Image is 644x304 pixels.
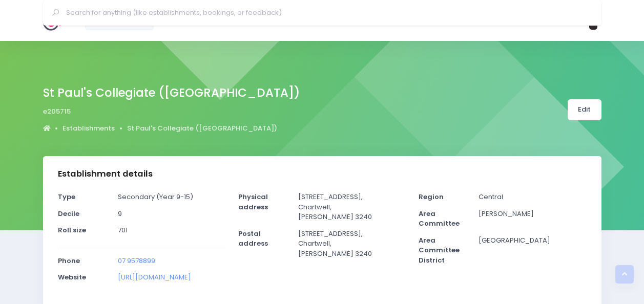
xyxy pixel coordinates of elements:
[58,256,80,266] strong: Phone
[118,209,225,219] p: 9
[127,123,277,134] a: St Paul's Collegiate ([GEOGRAPHIC_DATA])
[58,225,86,235] strong: Roll size
[419,209,460,229] strong: Area Committee
[118,256,155,266] a: 07 9578899
[43,86,300,100] h2: St Paul's Collegiate ([GEOGRAPHIC_DATA])
[298,192,406,222] p: [STREET_ADDRESS], Chartwell, [PERSON_NAME] 3240
[479,235,586,246] p: [GEOGRAPHIC_DATA]
[238,192,268,212] strong: Physical address
[58,209,79,219] strong: Decile
[419,235,460,265] strong: Area Committee District
[58,192,75,202] strong: Type
[298,229,406,259] p: [STREET_ADDRESS], Chartwell, [PERSON_NAME] 3240
[58,169,153,179] h3: Establishment details
[419,192,444,202] strong: Region
[66,5,587,20] input: Search for anything (like establishments, bookings, or feedback)
[238,229,268,249] strong: Postal address
[118,192,225,202] p: Secondary (Year 9-15)
[568,99,601,120] a: Edit
[479,209,586,219] p: [PERSON_NAME]
[58,272,86,282] strong: Website
[63,123,115,134] a: Establishments
[43,106,71,117] span: e205715
[118,225,225,235] p: 701
[118,272,191,282] a: [URL][DOMAIN_NAME]
[479,192,586,202] p: Central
